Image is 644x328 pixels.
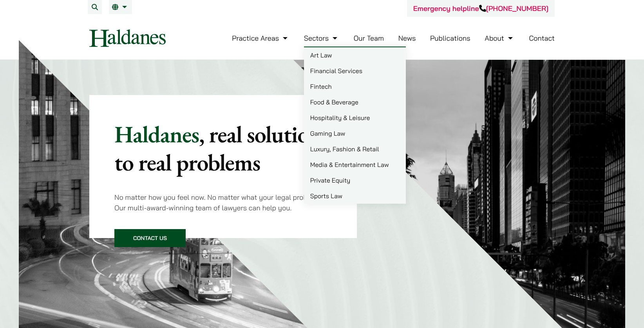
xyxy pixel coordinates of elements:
a: Practice Areas [232,34,289,43]
a: Emergency helpline[PHONE_NUMBER] [413,4,548,13]
a: Hospitality & Leisure [304,110,406,125]
a: Sectors [304,34,339,43]
a: EN [112,4,129,10]
a: Contact [529,34,555,43]
a: About [485,34,514,43]
mark: , real solutions to real problems [114,119,329,177]
p: Haldanes [114,120,332,176]
a: Media & Entertainment Law [304,157,406,172]
a: Sports Law [304,188,406,204]
a: Art Law [304,47,406,63]
a: Our Team [354,34,384,43]
a: Financial Services [304,63,406,79]
a: Private Equity [304,172,406,188]
p: No matter how you feel now. No matter what your legal problem is. Our multi-award-winning team of... [114,192,332,213]
a: Luxury, Fashion & Retail [304,141,406,157]
a: News [398,34,416,43]
a: Gaming Law [304,125,406,141]
a: Publications [430,34,470,43]
a: Fintech [304,79,406,94]
a: Contact Us [114,229,186,247]
a: Food & Beverage [304,94,406,110]
img: Logo of Haldanes [89,29,166,47]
